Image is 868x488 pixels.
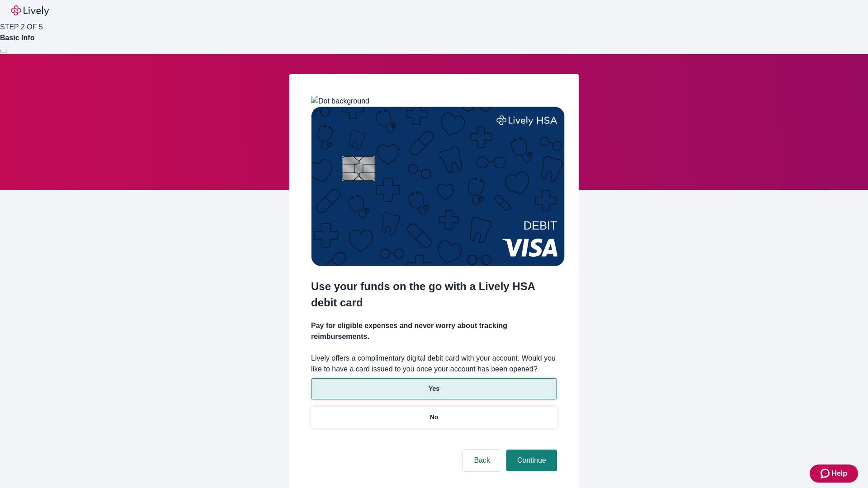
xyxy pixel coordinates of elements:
[311,320,557,342] h4: Pay for eligible expenses and never worry about tracking reimbursements.
[810,465,858,483] button: Zendesk support iconHelp
[311,96,369,107] img: Dot background
[311,278,557,311] h2: Use your funds on the go with a Lively HSA debit card
[463,450,501,471] button: Back
[821,468,831,479] svg: Zendesk support icon
[831,468,847,479] span: Help
[506,450,557,471] button: Continue
[311,407,557,428] button: No
[311,353,557,375] label: Lively offers a complimentary digital debit card with your account. Would you like to have a card...
[430,413,439,422] p: No
[311,107,565,266] img: Debit card
[429,384,439,394] p: Yes
[11,5,49,16] img: Lively
[311,378,557,399] button: Yes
